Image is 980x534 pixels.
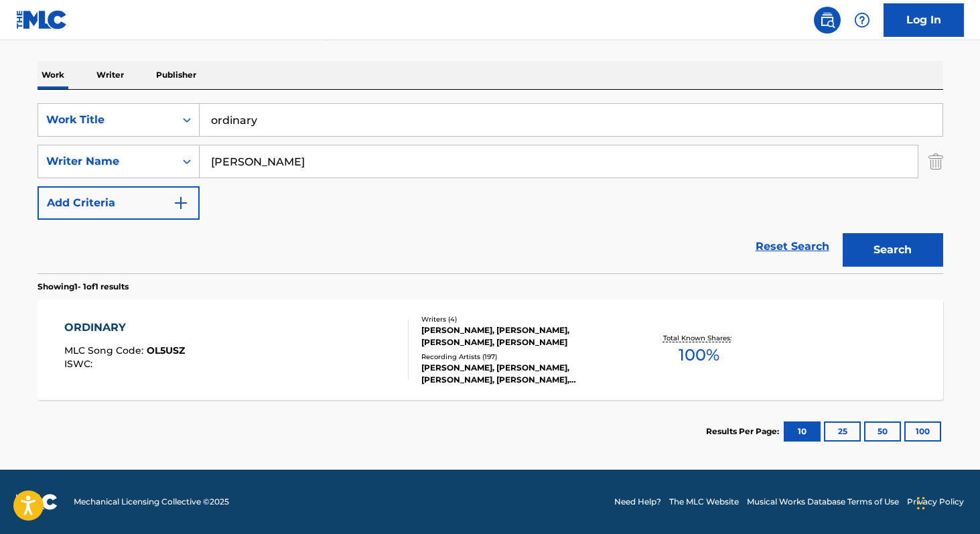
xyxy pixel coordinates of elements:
a: Reset Search [749,232,836,261]
button: 100 [904,421,941,442]
p: Showing 1 - 1 of 1 results [38,281,129,293]
a: Public Search [814,7,841,34]
iframe: Chat Widget [913,470,980,534]
span: Mechanical Licensing Collective © 2025 [74,496,229,508]
a: ORDINARYMLC Song Code:OL5USZISWC:Writers (4)[PERSON_NAME], [PERSON_NAME], [PERSON_NAME], [PERSON_... [38,299,943,400]
div: Work Title [46,112,167,128]
button: 50 [864,421,901,442]
img: 9d2ae6d4665cec9f34b9.svg [173,195,189,211]
p: Results Per Page: [706,425,782,438]
div: [PERSON_NAME], [PERSON_NAME], [PERSON_NAME], [PERSON_NAME], [PERSON_NAME] [421,362,624,386]
img: help [854,12,870,28]
p: Work [38,61,68,89]
img: MLC Logo [16,10,68,29]
span: ISWC : [64,358,96,370]
div: Writers ( 4 ) [421,314,624,324]
button: 10 [784,421,821,442]
button: 25 [824,421,861,442]
img: Delete Criterion [928,145,943,178]
div: Recording Artists ( 197 ) [421,352,624,362]
div: [PERSON_NAME], [PERSON_NAME], [PERSON_NAME], [PERSON_NAME] [421,324,624,348]
span: MLC Song Code : [64,344,147,356]
span: 100 % [679,343,719,367]
a: Musical Works Database Terms of Use [747,496,899,508]
a: Need Help? [614,496,661,508]
div: Writer Name [46,153,167,170]
div: ORDINARY [64,320,185,336]
button: Search [843,233,943,267]
div: Help [849,7,876,34]
img: logo [16,494,58,510]
div: Drag [917,483,925,523]
img: search [819,12,835,28]
a: Privacy Policy [907,496,964,508]
a: Log In [884,3,964,37]
a: The MLC Website [669,496,739,508]
p: Total Known Shares: [663,333,735,343]
p: Writer [92,61,128,89]
form: Search Form [38,103,943,273]
button: Add Criteria [38,186,200,220]
span: OL5USZ [147,344,185,356]
p: Publisher [152,61,200,89]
